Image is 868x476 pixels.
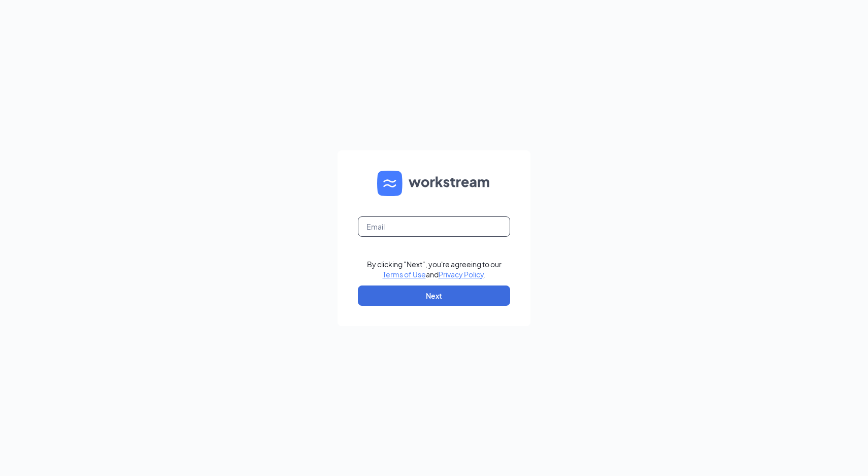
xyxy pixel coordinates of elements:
[383,270,426,279] a: Terms of Use
[377,171,491,196] img: WS logo and Workstream text
[439,270,484,279] a: Privacy Policy
[358,285,510,306] button: Next
[358,216,510,237] input: Email
[367,259,502,279] div: By clicking "Next", you're agreeing to our and .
